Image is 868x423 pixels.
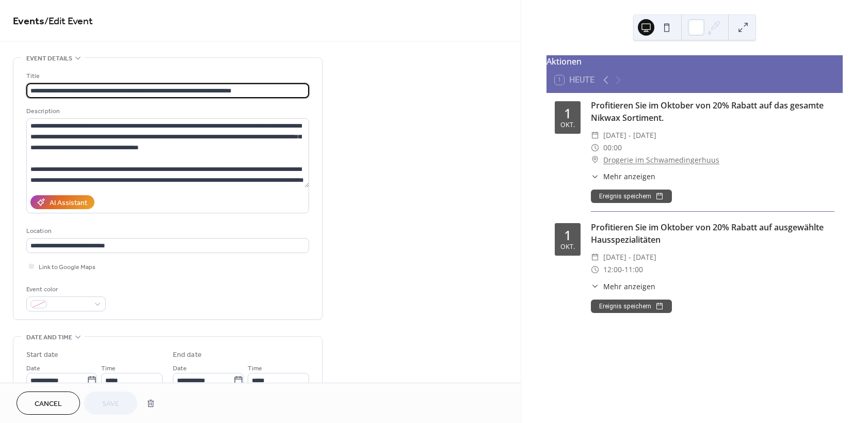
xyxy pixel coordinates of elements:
span: / Edit Event [44,11,93,32]
div: ​ [591,171,599,182]
div: ​ [591,251,599,263]
button: Ereignis speichern [591,300,672,313]
span: Date [173,363,187,374]
span: 11:00 [624,263,643,276]
button: ​Mehr anzeigen [591,281,655,292]
button: ​Mehr anzeigen [591,171,655,182]
div: Okt. [560,122,575,129]
div: Description [26,106,307,117]
span: [DATE] - [DATE] [603,129,656,142]
div: Title [26,71,307,82]
span: Cancel [35,399,62,410]
span: Link to Google Maps [39,262,95,273]
div: AI Assistant [50,198,87,209]
div: Location [26,226,307,237]
div: 1 [564,107,571,120]
div: Okt. [560,244,575,250]
div: Event color [26,284,104,295]
a: Drogerie im Schwamedingerhuus [603,154,719,166]
div: End date [173,350,202,361]
span: Date and time [26,332,72,343]
div: ​ [591,263,599,276]
span: - [622,263,624,276]
div: Profitieren Sie im Oktober von 20% Rabatt auf ausgewählte Hausspezialitäten [591,221,834,246]
div: 1 [564,229,571,242]
a: Events [13,11,44,32]
span: Date [26,363,40,374]
span: Time [101,363,116,374]
div: ​ [591,154,599,166]
div: ​ [591,129,599,142]
button: Ereignis speichern [591,190,672,203]
div: Profitieren Sie im Oktober von 20% Rabatt auf das gesamte Nikwax Sortiment. [591,99,834,124]
span: Time [248,363,262,374]
span: [DATE] - [DATE] [603,251,656,263]
div: ​ [591,281,599,292]
button: AI Assistant [30,195,94,209]
span: 00:00 [603,142,622,154]
button: Cancel [17,391,80,415]
div: ​ [591,142,599,154]
div: Aktionen [546,55,843,68]
span: Event details [26,53,72,64]
span: Mehr anzeigen [603,281,655,292]
span: 12:00 [603,263,622,276]
div: Start date [26,350,58,361]
span: Mehr anzeigen [603,171,655,182]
